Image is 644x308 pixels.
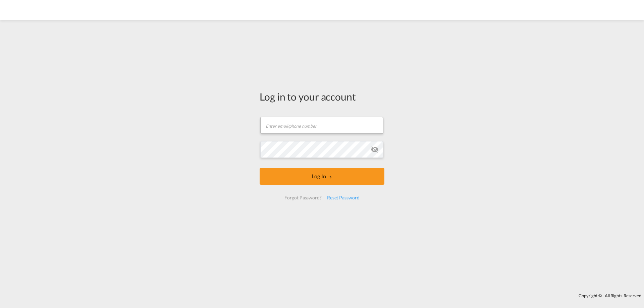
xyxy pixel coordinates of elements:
div: Log in to your account [260,89,384,104]
input: Enter email/phone number [260,117,383,134]
div: Reset Password [324,192,362,204]
button: LOGIN [260,168,384,185]
md-icon: icon-eye-off [371,145,379,153]
div: Forgot Password? [282,192,324,204]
